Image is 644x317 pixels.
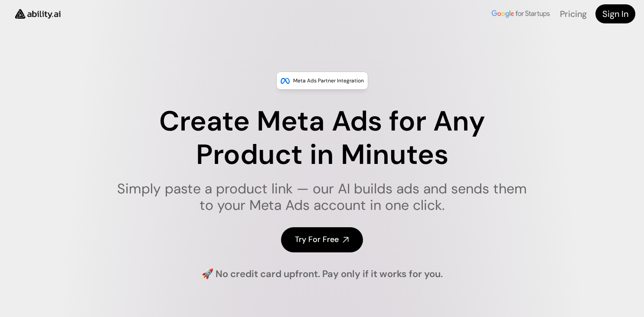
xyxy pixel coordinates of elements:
h4: 🚀 No credit card upfront. Pay only if it works for you. [202,268,443,281]
h1: Create Meta Ads for Any Product in Minutes [111,105,533,172]
h4: Try For Free [295,234,339,245]
h1: Simply paste a product link — our AI builds ads and sends them to your Meta Ads account in one cl... [111,180,533,214]
a: Pricing [560,8,587,20]
a: Sign In [595,4,635,23]
h4: Sign In [602,8,628,20]
p: Meta Ads Partner Integration [293,76,364,85]
a: Try For Free [281,227,363,252]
